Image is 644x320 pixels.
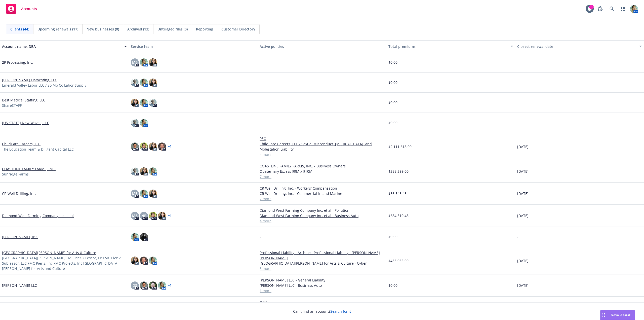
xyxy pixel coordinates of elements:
[388,258,409,263] span: $433,935.00
[131,44,256,49] div: Service team
[2,166,56,171] a: COASTLINE FAMILY FARMS, INC.
[140,58,148,66] img: photo
[260,213,384,218] a: Diamond West Farming Company Inc. et al - Business Auto
[293,309,351,314] span: Can't find an account?
[2,250,96,255] a: [GEOGRAPHIC_DATA][PERSON_NAME] for Arts & Culture
[131,143,139,151] img: photo
[386,40,515,52] button: Total premiums
[87,26,119,32] span: New businesses (0)
[388,80,397,85] span: $0.00
[2,120,49,125] a: [US_STATE] New Wave I, LLC
[140,143,148,151] img: photo
[140,167,148,175] img: photo
[517,144,529,149] span: [DATE]
[132,191,138,196] span: MB
[131,99,139,107] img: photo
[158,212,166,220] img: photo
[260,100,261,105] span: -
[149,212,157,220] img: photo
[260,191,384,196] a: CR Well Drilling, Inc. - Commercial Inland Marine
[260,120,261,125] span: -
[168,214,172,217] a: + 1
[149,190,157,198] img: photo
[260,250,384,261] a: Professional Liability - Architect Professional Liability - [PERSON_NAME] [PERSON_NAME]
[388,44,508,49] div: Total premiums
[600,310,635,320] button: Nova Assist
[2,77,57,83] a: [PERSON_NAME] Harvesting, LLC
[517,169,529,174] span: [DATE]
[2,147,74,152] span: The Education Team & Diligent Capital LLC
[2,141,41,147] a: ChildCare Careers, LLC
[21,7,37,11] span: Accounts
[140,119,148,127] img: photo
[260,277,384,283] a: [PERSON_NAME] LLC - General Liability
[260,169,384,174] a: Quaternary Excess $9M x $10M
[158,143,166,151] img: photo
[2,103,22,108] span: ShareSTAFF
[258,40,386,52] button: Active policies
[2,234,38,239] a: [PERSON_NAME], Inc.
[260,300,384,305] a: OCP
[131,233,139,241] img: photo
[517,258,529,263] span: [DATE]
[515,40,644,52] button: Closest renewal date
[260,136,384,141] a: PEO
[630,5,638,13] img: photo
[388,100,397,105] span: $0.00
[149,58,157,66] img: photo
[260,288,384,293] a: 1 more
[388,169,409,174] span: $255,299.00
[196,26,213,32] span: Reporting
[149,257,157,265] img: photo
[2,97,45,103] a: Best Medical Staffing, LLC
[2,191,36,196] a: CR Well Drilling, Inc.
[131,257,139,265] img: photo
[131,119,139,127] img: photo
[133,283,137,288] span: DS
[517,283,529,288] span: [DATE]
[260,152,384,157] a: 4 more
[131,79,139,87] img: photo
[517,100,518,105] span: -
[517,60,518,65] span: -
[517,191,529,196] span: [DATE]
[388,213,409,218] span: $684,519.48
[157,26,188,32] span: Untriaged files (0)
[140,190,148,198] img: photo
[2,171,29,177] span: Sunridge Farms
[140,257,148,265] img: photo
[388,144,412,149] span: $2,111,618.00
[4,2,39,16] a: Accounts
[260,44,384,49] div: Active policies
[149,167,157,175] img: photo
[132,60,138,65] span: MB
[149,99,157,107] img: photo
[517,120,518,125] span: -
[129,40,258,52] button: Service team
[221,26,255,32] span: Customer Directory
[517,44,636,49] div: Closest renewal date
[2,60,33,65] a: 2P Processing, Inc.
[517,234,518,239] span: -
[388,60,397,65] span: $0.00
[140,233,148,241] img: photo
[2,283,37,288] a: [PERSON_NAME] LLC
[168,284,172,287] a: + 1
[517,80,518,85] span: -
[149,281,157,290] img: photo
[260,60,261,65] span: -
[131,167,139,175] img: photo
[330,309,351,314] a: Search for it
[260,196,384,201] a: 2 more
[260,261,384,266] a: [GEOGRAPHIC_DATA][PERSON_NAME] for Arts & Culture - Cyber
[260,283,384,288] a: [PERSON_NAME] LLC - Business Auto
[140,281,148,290] img: photo
[260,266,384,271] a: 5 more
[388,191,407,196] span: $86,548.48
[140,99,148,107] img: photo
[388,120,397,125] span: $0.00
[260,234,261,239] span: -
[260,186,384,191] a: CR Well Drilling, Inc. - Workers' Compensation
